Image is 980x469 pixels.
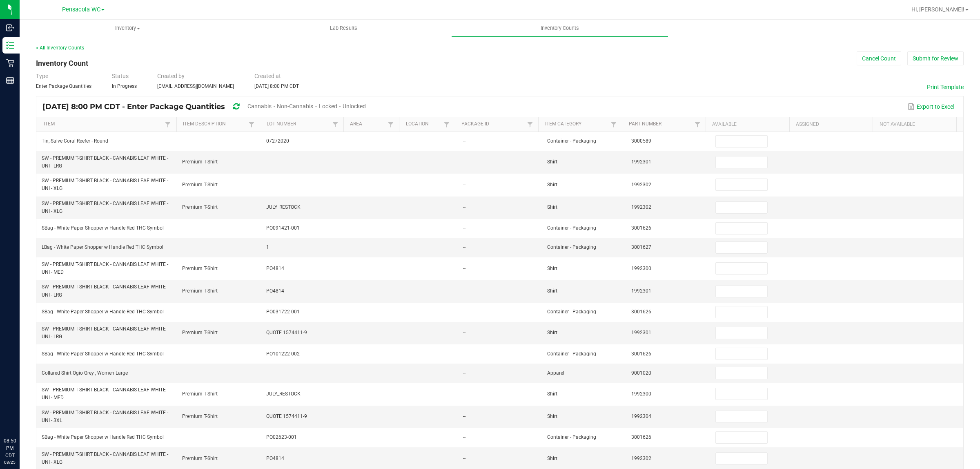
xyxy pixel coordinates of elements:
a: < All Inventory Counts [36,45,84,51]
p: 08:50 PM CDT [4,437,16,459]
span: Apparel [547,370,564,376]
span: LBag - White Paper Shopper w Handle Red THC Symbol [42,244,163,250]
span: -- [463,309,465,315]
a: LocationSortable [406,121,442,127]
span: Tin, Salve Coral Reefer - Round [42,138,108,144]
span: -- [463,204,465,210]
a: Filter [163,119,173,130]
a: Inventory [20,20,236,37]
a: Filter [330,119,340,130]
span: -- [463,138,465,144]
span: SW - PREMIUM T-SHIRT BLACK - CANNABIS LEAF WHITE - UNI - XLG [42,201,168,214]
span: Premium T-Shirt [182,391,218,397]
span: 1992300 [631,266,651,271]
span: 1992302 [631,204,651,210]
span: Container - Packaging [547,351,596,357]
span: 1 [266,244,269,250]
span: Inventory Counts [530,25,590,32]
span: Container - Packaging [547,434,596,440]
span: Premium T-Shirt [182,159,218,165]
span: SW - PREMIUM T-SHIRT BLACK - CANNABIS LEAF WHITE - UNI - XLG [42,178,168,191]
span: [EMAIL_ADDRESS][DOMAIN_NAME] [157,83,234,89]
span: Pensacola WC [62,6,100,13]
span: SW - PREMIUM T-SHIRT BLACK - CANNABIS LEAF WHITE - UNI - 3XL [42,410,168,423]
span: QUOTE 1574411-9 [266,330,307,335]
button: Cancel Count [857,51,901,65]
a: ItemSortable [44,121,163,127]
span: PO031722-001 [266,309,300,315]
a: Lab Results [236,20,452,37]
span: SBag - White Paper Shopper w Handle Red THC Symbol [42,225,164,231]
span: SW - PREMIUM T-SHIRT BLACK - CANNABIS LEAF WHITE - UNI - LRG [42,155,168,169]
span: Container - Packaging [547,244,596,250]
span: Shirt [547,266,557,271]
span: PO091421-001 [266,225,300,231]
a: Filter [693,119,702,130]
span: -- [463,330,465,335]
span: Shirt [547,330,557,335]
span: Created at [254,73,281,79]
span: Premium T-Shirt [182,266,218,271]
span: 1992300 [631,391,651,397]
span: JULY_RESTOCK [266,391,301,397]
span: Premium T-Shirt [182,330,218,335]
a: Part NumberSortable [629,121,693,127]
inline-svg: Retail [6,59,14,67]
a: Lot NumberSortable [267,121,330,127]
a: Filter [609,119,619,130]
span: -- [463,182,465,188]
span: -- [463,288,465,294]
button: Submit for Review [907,51,964,65]
span: Inventory Count [36,59,88,67]
span: -- [463,266,465,271]
p: 08/25 [4,459,16,465]
span: Premium T-Shirt [182,182,218,188]
span: Premium T-Shirt [182,413,218,419]
span: SBag - White Paper Shopper w Handle Red THC Symbol [42,309,164,315]
a: Filter [386,119,396,130]
span: PO101222-002 [266,351,300,357]
span: Shirt [547,456,557,461]
span: [DATE] 8:00 PM CDT [254,83,299,89]
span: -- [463,370,465,376]
span: Non-Cannabis [277,103,313,109]
div: [DATE] 8:00 PM CDT - Enter Package Quantities [42,99,372,114]
span: Premium T-Shirt [182,456,218,461]
span: SW - PREMIUM T-SHIRT BLACK - CANNABIS LEAF WHITE - UNI - LRG [42,326,168,339]
span: PO02623-001 [266,434,297,440]
button: Export to Excel [906,100,956,114]
span: 1992301 [631,330,651,335]
span: SBag - White Paper Shopper w Handle Red THC Symbol [42,351,164,357]
span: -- [463,244,465,250]
th: Not Available [873,117,956,132]
a: Filter [442,119,452,130]
span: -- [463,413,465,419]
span: Shirt [547,159,557,165]
span: 07272020 [266,138,289,144]
span: Shirt [547,288,557,294]
span: QUOTE 1574411-9 [266,413,307,419]
span: 3001626 [631,225,651,231]
span: Premium T-Shirt [182,288,218,294]
span: 9001020 [631,370,651,376]
span: Lab Results [319,25,368,32]
span: SBag - White Paper Shopper w Handle Red THC Symbol [42,434,164,440]
span: SW - PREMIUM T-SHIRT BLACK - CANNABIS LEAF WHITE - UNI - LRG [42,284,168,297]
iframe: Resource center [8,404,33,428]
span: -- [463,391,465,397]
a: Filter [525,119,535,130]
span: Enter Package Quantities [36,83,91,89]
span: Shirt [547,413,557,419]
span: Cannabis [247,103,272,109]
a: Item CategorySortable [545,121,609,127]
span: Container - Packaging [547,309,596,315]
span: Locked [319,103,337,109]
span: Shirt [547,391,557,397]
span: Collared Shirt Ogio Grey , Women Large [42,370,128,376]
span: Container - Packaging [547,225,596,231]
span: 1992302 [631,456,651,461]
a: Item DescriptionSortable [183,121,247,127]
span: -- [463,351,465,357]
inline-svg: Inbound [6,24,14,32]
span: 3001626 [631,351,651,357]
